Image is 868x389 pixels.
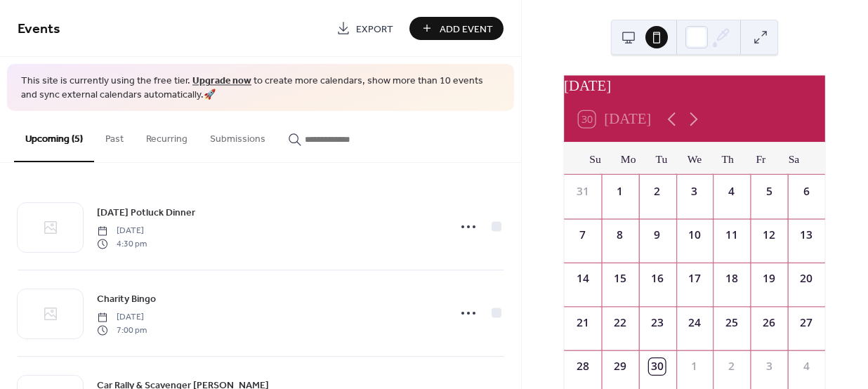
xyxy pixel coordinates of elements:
div: 27 [798,315,815,331]
span: [DATE] [97,311,147,324]
span: [DATE] [97,225,147,237]
div: Fr [744,142,777,175]
div: 14 [574,271,591,287]
span: This site is currently using the free tier. to create more calendars, show more than 10 events an... [21,74,500,102]
div: 25 [724,315,740,331]
span: Add Event [440,22,493,37]
button: Submissions [199,111,277,161]
div: Mo [612,142,645,175]
div: 17 [687,271,703,287]
a: [DATE] Potluck Dinner [97,204,195,220]
div: 4 [798,358,815,374]
div: Su [579,142,612,175]
span: 4:30 pm [97,237,147,250]
div: 6 [798,183,815,199]
a: Charity Bingo [97,291,156,307]
button: Add Event [409,17,504,40]
div: 15 [612,271,628,287]
div: 16 [649,271,665,287]
div: 9 [649,227,665,243]
span: [DATE] Potluck Dinner [97,206,195,220]
div: Th [711,142,744,175]
div: 31 [574,183,591,199]
div: Tu [645,142,678,175]
button: Past [94,111,135,161]
span: Export [356,22,393,37]
div: 4 [724,183,740,199]
div: 1 [687,358,703,374]
a: Export [326,17,404,40]
div: [DATE] [564,75,825,97]
span: 7:00 pm [97,324,147,336]
div: 23 [649,315,665,331]
div: 2 [724,358,740,374]
div: 24 [687,315,703,331]
div: 29 [612,358,628,374]
div: 12 [761,227,777,243]
div: 22 [612,315,628,331]
div: 18 [724,271,740,287]
div: 21 [574,315,591,331]
div: 26 [761,315,777,331]
div: 1 [612,183,628,199]
button: Upcoming (5) [14,111,94,162]
div: 7 [574,227,591,243]
div: Sa [777,142,810,175]
button: Recurring [135,111,199,161]
div: 3 [761,358,777,374]
div: 5 [761,183,777,199]
div: 11 [724,227,740,243]
div: 8 [612,227,628,243]
div: 2 [649,183,665,199]
div: 13 [798,227,815,243]
div: 30 [649,358,665,374]
div: 20 [798,271,815,287]
div: 3 [687,183,703,199]
div: We [678,142,711,175]
span: Charity Bingo [97,292,156,307]
div: 28 [574,358,591,374]
a: Upgrade now [192,72,251,91]
div: 10 [687,227,703,243]
div: 19 [761,271,777,287]
span: Events [18,15,60,43]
